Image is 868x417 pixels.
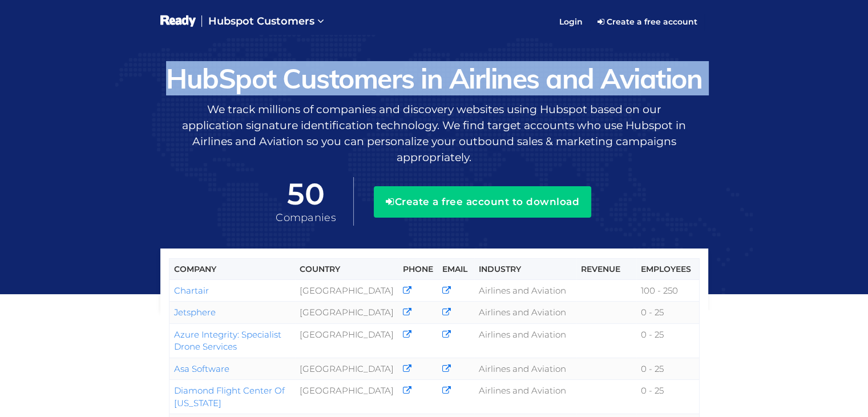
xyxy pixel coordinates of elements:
a: Create a free account [590,13,705,31]
td: [GEOGRAPHIC_DATA] [295,380,398,414]
th: Phone [398,259,438,280]
th: Industry [474,259,576,280]
a: Azure Integrity: Specialist Drone Services [174,329,281,352]
td: Airlines and Aviation [474,358,576,379]
td: 100 - 250 [636,280,699,302]
td: [GEOGRAPHIC_DATA] [295,358,398,379]
button: Create a free account to download [374,186,591,217]
a: Asa Software [174,363,229,374]
td: [GEOGRAPHIC_DATA] [295,302,398,323]
a: Hubspot Customers [201,6,331,38]
a: Login [552,7,590,36]
td: Airlines and Aviation [474,302,576,323]
td: [GEOGRAPHIC_DATA] [295,280,398,302]
th: Employees [636,259,699,280]
span: Companies [276,211,336,224]
th: Email [438,259,474,280]
span: 50 [276,178,336,211]
th: Revenue [576,259,637,280]
a: Chartair [174,285,209,296]
td: 0 - 25 [636,323,699,358]
a: Diamond Flight Center Of [US_STATE] [174,385,285,408]
td: 0 - 25 [636,358,699,379]
th: Country [295,259,398,280]
img: logo [160,14,196,29]
a: Jetsphere [174,307,216,318]
td: Airlines and Aviation [474,323,576,358]
span: Hubspot Customers [208,15,314,27]
h1: HubSpot Customers in Airlines and Aviation [160,63,708,94]
td: Airlines and Aviation [474,380,576,414]
td: 0 - 25 [636,380,699,414]
td: Airlines and Aviation [474,280,576,302]
th: Company [169,259,295,280]
p: We track millions of companies and discovery websites using Hubspot based on our application sign... [160,102,708,166]
span: Login [559,17,583,27]
td: [GEOGRAPHIC_DATA] [295,323,398,358]
td: 0 - 25 [636,302,699,323]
